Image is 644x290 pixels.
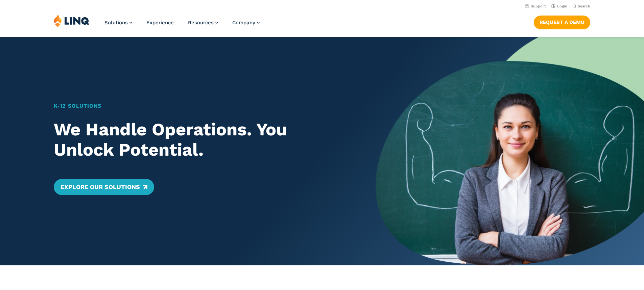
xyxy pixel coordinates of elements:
[578,4,590,8] span: Search
[376,37,644,265] img: Home Banner
[573,4,590,9] button: Open Search Bar
[104,20,128,26] span: Solutions
[188,20,214,26] span: Resources
[54,14,90,27] img: LINQ | K‑12 Software
[551,4,567,8] a: Login
[54,102,350,110] h1: K‑12 Solutions
[534,14,590,29] nav: Button Navigation
[54,179,154,195] a: Explore Our Solutions
[534,16,590,29] a: Request a Demo
[104,20,132,26] a: Solutions
[54,120,350,160] h2: We Handle Operations. You Unlock Potential.
[525,4,546,8] a: Support
[104,14,260,36] nav: Primary Navigation
[232,20,260,26] a: Company
[232,20,255,26] span: Company
[146,20,174,26] a: Experience
[188,20,218,26] a: Resources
